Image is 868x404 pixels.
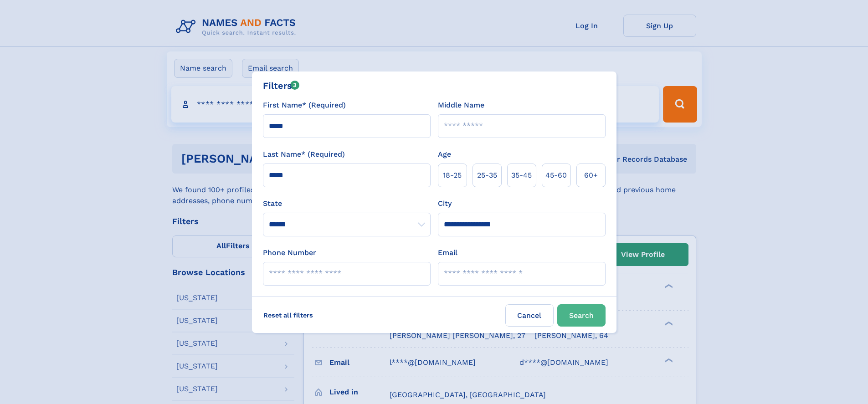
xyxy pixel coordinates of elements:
[545,170,567,181] span: 45‑60
[477,170,497,181] span: 25‑35
[557,304,606,327] button: Search
[438,247,457,258] label: Email
[263,247,316,258] label: Phone Number
[438,198,452,209] label: City
[505,304,554,327] label: Cancel
[263,198,431,209] label: State
[443,170,462,181] span: 18‑25
[438,149,451,160] label: Age
[511,170,532,181] span: 35‑45
[263,100,346,111] label: First Name* (Required)
[257,304,319,326] label: Reset all filters
[584,170,598,181] span: 60+
[263,149,345,160] label: Last Name* (Required)
[263,79,300,92] div: Filters
[438,100,484,111] label: Middle Name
